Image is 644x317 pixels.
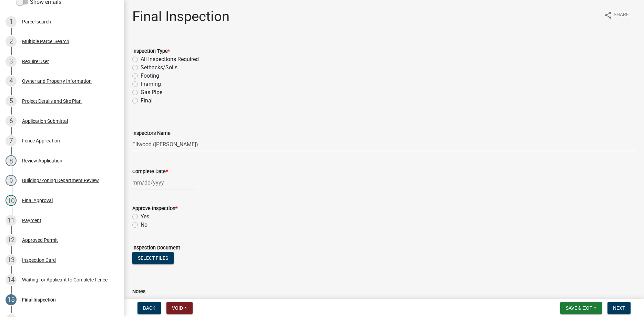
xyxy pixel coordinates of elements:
button: shareShare [599,8,634,22]
label: Approve Inspection [132,206,177,211]
div: 7 [6,135,17,146]
h1: Final Inspection [132,8,229,25]
div: Building/Zoning Department Review [22,178,99,183]
div: Payment [22,218,41,223]
label: Notes [132,289,145,294]
label: Inspectors Name [132,131,171,136]
div: 15 [6,294,17,305]
input: mm/dd/yyyy [132,176,195,190]
div: Parcel search [22,19,51,24]
label: Yes [141,212,149,221]
span: Next [613,305,625,311]
button: Save & Exit [560,302,602,314]
i: share [604,11,612,19]
label: Final [141,97,153,105]
div: Inspection Card [22,258,56,262]
div: 3 [6,56,17,67]
label: No [141,221,147,229]
label: Complete Date [132,169,168,174]
div: 8 [6,155,17,166]
label: Framing [141,80,161,88]
div: Review Application [22,158,62,163]
div: 2 [6,36,17,47]
div: Require User [22,59,49,64]
span: Share [614,11,629,19]
button: Void [166,302,193,314]
div: Owner and Property Information [22,79,92,83]
div: Project Details and Site Plan [22,99,82,103]
label: Gas Pipe [141,88,162,97]
span: Void [172,305,183,311]
label: Setbacks/Soils [141,63,177,72]
div: 1 [6,16,17,27]
div: Approved Permit [22,238,58,242]
div: 9 [6,175,17,186]
label: Inspection Type [132,49,170,54]
div: 6 [6,116,17,127]
div: 10 [6,195,17,206]
button: Select files [132,252,174,264]
div: 11 [6,215,17,226]
div: Waiting for Applicant to Complete Fence [22,277,108,282]
div: Final Approval [22,198,53,203]
div: Multiple Parcel Search [22,39,69,44]
div: 4 [6,76,17,87]
button: Back [137,302,161,314]
label: Inspection Document [132,246,180,250]
div: 14 [6,274,17,285]
label: All Inspections Required [141,55,199,63]
div: Application Submittal [22,119,68,123]
label: Footing [141,72,159,80]
span: Back [143,305,155,311]
div: 13 [6,255,17,266]
div: 12 [6,235,17,246]
div: 5 [6,96,17,107]
button: Next [607,302,631,314]
span: Save & Exit [566,305,592,311]
div: Final Inspection [22,297,56,302]
div: Fence Application [22,138,60,143]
